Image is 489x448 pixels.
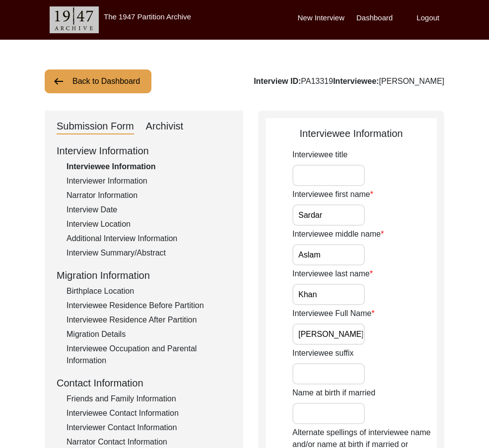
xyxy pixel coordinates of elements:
label: New Interview [298,12,345,24]
div: Interview Summary/Abstract [67,247,231,259]
label: Interviewee first name [292,189,373,200]
div: Additional Interview Information [67,233,231,245]
label: The 1947 Partition Archive [104,12,191,21]
div: Interview Location [67,218,231,230]
div: Contact Information [57,376,231,390]
div: Birthplace Location [67,285,231,297]
label: Interviewee title [292,149,348,161]
label: Interviewee middle name [292,228,384,240]
div: Narrator Contact Information [67,436,231,448]
label: Interviewee Full Name [292,308,374,320]
label: Dashboard [356,12,393,24]
div: Migration Details [67,328,231,340]
div: PA13319 [PERSON_NAME] [254,75,444,87]
b: Interviewee: [333,77,379,85]
b: Interview ID: [254,77,301,85]
div: Interviewee Information [266,126,437,141]
div: Interviewer Information [67,175,231,187]
div: Migration Information [57,268,231,283]
div: Interviewer Contact Information [67,422,231,434]
label: Interviewee last name [292,268,373,280]
label: Interviewee suffix [292,347,353,359]
div: Interviewee Contact Information [67,407,231,419]
label: Logout [417,12,439,24]
div: Friends and Family Information [67,393,231,405]
div: Interviewee Residence After Partition [67,314,231,326]
img: arrow-left.png [53,75,65,87]
div: Interview Information [57,143,231,158]
img: header-logo.png [50,6,99,33]
label: Name at birth if married [292,387,375,399]
button: Back to Dashboard [45,69,151,93]
div: Interviewee Information [67,161,231,173]
div: Interview Date [67,204,231,216]
div: Interviewee Occupation and Parental Information [67,343,231,367]
div: Submission Form [57,119,134,134]
div: Interviewee Residence Before Partition [67,300,231,312]
div: Narrator Information [67,190,231,201]
div: Archivist [146,119,184,134]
